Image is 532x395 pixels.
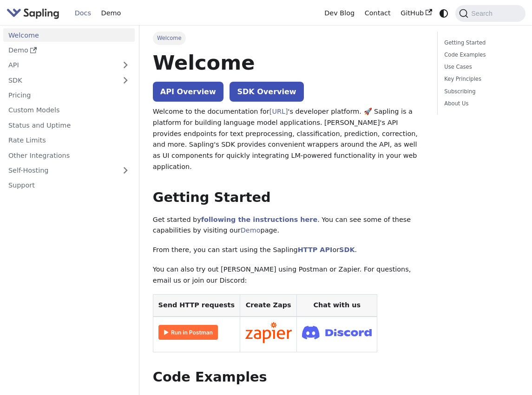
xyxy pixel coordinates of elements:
img: Connect in Zapier [245,322,292,343]
th: Chat with us [297,295,377,317]
a: API [3,58,116,72]
img: Run in Postman [158,325,218,340]
h1: Welcome [153,50,424,75]
a: API Overview [153,82,223,102]
a: SDK Overview [230,82,303,102]
button: Switch between dark and light mode (currently system mode) [437,6,451,20]
a: Rate Limits [3,134,135,147]
a: Support [3,179,135,192]
nav: Breadcrumbs [153,32,424,45]
span: Welcome [153,32,186,45]
p: From there, you can start using the Sapling or . [153,245,424,256]
button: Expand sidebar category 'SDK' [116,73,135,87]
a: GitHub [395,6,437,20]
button: Expand sidebar category 'API' [116,58,135,72]
p: Get started by . You can see some of these capabilities by visiting our page. [153,214,424,237]
img: Join Discord [302,323,372,342]
p: Welcome to the documentation for 's developer platform. 🚀 Sapling is a platform for building lang... [153,106,424,173]
a: HTTP API [298,246,333,253]
a: Status and Uptime [3,118,135,132]
a: Pricing [3,89,135,102]
a: Docs [70,6,96,20]
a: Use Cases [444,63,515,71]
a: Subscribing [444,87,515,96]
a: Getting Started [444,39,515,47]
a: Welcome [3,28,135,42]
h2: Code Examples [153,369,424,386]
th: Send HTTP requests [153,295,240,317]
a: following the instructions here [201,216,317,223]
a: Custom Models [3,104,135,117]
a: About Us [444,99,515,108]
a: [URL] [269,108,288,115]
a: Key Principles [444,75,515,84]
span: Search [468,10,498,17]
a: Sapling.aiSapling.ai [7,6,63,20]
a: Demo [241,227,261,234]
a: SDK [339,246,355,253]
p: You can also try out [PERSON_NAME] using Postman or Zapier. For questions, email us or join our D... [153,264,424,286]
img: Sapling.ai [7,6,59,20]
a: Contact [360,6,396,20]
button: Search (Command+K) [455,5,525,22]
a: Self-Hosting [3,164,135,177]
a: Dev Blog [319,6,359,20]
th: Create Zaps [240,295,297,317]
a: Demo [96,6,126,20]
a: SDK [3,73,116,87]
a: Other Integrations [3,149,135,162]
h2: Getting Started [153,189,424,206]
a: Demo [3,44,135,57]
a: Code Examples [444,51,515,59]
